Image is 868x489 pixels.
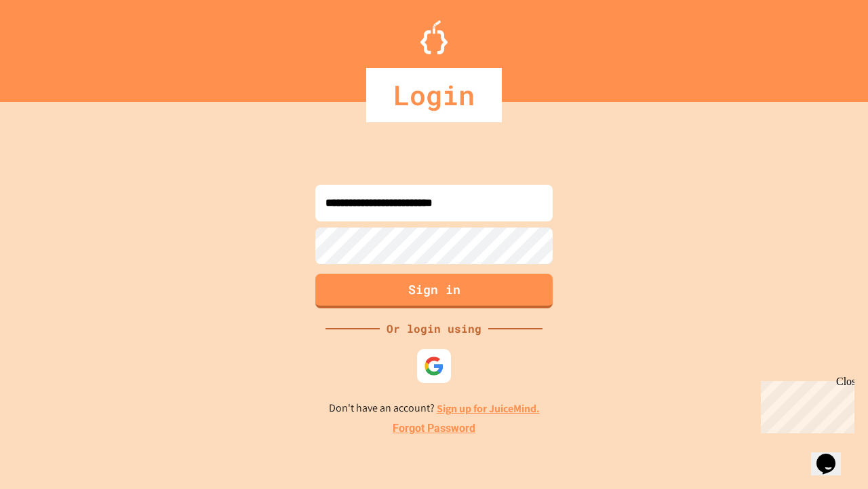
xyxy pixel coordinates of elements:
iframe: chat widget [755,376,854,433]
button: Sign in [315,274,553,308]
p: Don't have an account? [329,400,540,417]
div: Or login using [380,321,488,337]
iframe: chat widget [811,435,854,475]
img: google-icon.svg [424,356,444,376]
a: Sign up for JuiceMind. [437,401,540,416]
div: Chat with us now!Close [5,5,94,86]
div: Login [366,68,502,122]
a: Forgot Password [393,420,475,437]
img: Logo.svg [420,20,448,54]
